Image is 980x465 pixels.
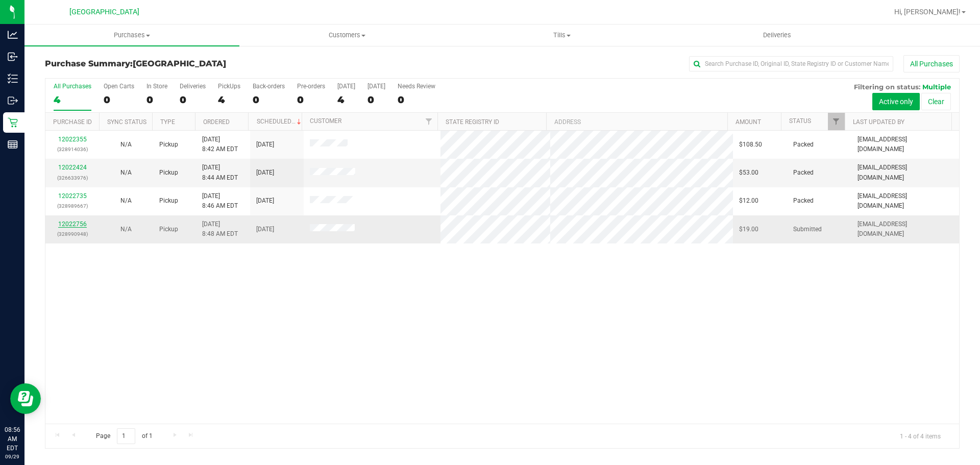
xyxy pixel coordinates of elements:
[54,94,91,106] div: 4
[24,31,239,40] span: Purchases
[689,56,893,71] input: Search Purchase ID, Original ID, State Registry ID or Customer Name...
[421,113,437,130] a: Filter
[789,117,811,125] a: Status
[749,31,805,40] span: Deliveries
[828,113,845,130] a: Filter
[5,453,20,460] p: 09/29
[202,191,238,211] span: [DATE] 8:46 AM EDT
[857,219,953,239] span: [EMAIL_ADDRESS][DOMAIN_NAME]
[52,201,93,211] p: (328989667)
[54,83,91,90] div: All Purchases
[546,113,727,131] th: Address
[256,225,274,234] span: [DATE]
[58,164,87,171] a: 12022424
[45,59,350,68] h3: Purchase Summary:
[5,425,20,453] p: 08:56 AM EDT
[58,221,87,228] a: 12022756
[52,173,93,183] p: (326633976)
[398,94,435,106] div: 0
[894,8,961,16] span: Hi, [PERSON_NAME]!
[853,118,904,126] a: Last Updated By
[120,168,132,178] button: N/A
[670,25,885,46] a: Deliveries
[69,8,139,16] span: [GEOGRAPHIC_DATA]
[310,117,341,125] a: Customer
[8,52,18,62] inline-svg: Inbound
[58,192,87,200] a: 12022735
[87,428,161,444] span: Page of 1
[297,94,325,106] div: 0
[120,225,132,234] button: N/A
[53,118,92,126] a: Purchase ID
[367,94,385,106] div: 0
[8,117,18,128] inline-svg: Retail
[892,428,949,444] span: 1 - 4 of 4 items
[739,225,758,234] span: $19.00
[446,118,499,126] a: State Registry ID
[107,118,146,126] a: Sync Status
[52,229,93,239] p: (328990948)
[218,83,240,90] div: PickUps
[739,168,758,178] span: $53.00
[146,94,167,106] div: 0
[398,83,435,90] div: Needs Review
[256,140,274,150] span: [DATE]
[367,83,385,90] div: [DATE]
[903,55,960,72] button: All Purchases
[857,135,953,154] span: [EMAIL_ADDRESS][DOMAIN_NAME]
[203,118,230,126] a: Ordered
[8,30,18,40] inline-svg: Analytics
[58,136,87,143] a: 12022355
[202,219,238,239] span: [DATE] 8:48 AM EDT
[857,163,953,182] span: [EMAIL_ADDRESS][DOMAIN_NAME]
[253,83,285,90] div: Back-orders
[8,95,18,106] inline-svg: Outbound
[160,118,175,126] a: Type
[872,93,920,110] button: Active only
[857,191,953,211] span: [EMAIL_ADDRESS][DOMAIN_NAME]
[120,196,132,206] button: N/A
[736,118,761,126] a: Amount
[24,25,239,46] a: Purchases
[180,83,206,90] div: Deliveries
[159,196,178,206] span: Pickup
[10,383,41,414] iframe: Resource center
[793,168,814,178] span: Packed
[921,93,951,110] button: Clear
[218,94,240,106] div: 4
[159,140,178,150] span: Pickup
[159,168,178,178] span: Pickup
[739,140,762,150] span: $108.50
[739,196,758,206] span: $12.00
[240,31,454,40] span: Customers
[922,83,951,91] span: Multiple
[8,74,18,84] inline-svg: Inventory
[8,139,18,150] inline-svg: Reports
[202,135,238,154] span: [DATE] 8:42 AM EDT
[793,140,814,150] span: Packed
[52,144,93,154] p: (328914036)
[133,59,226,68] span: [GEOGRAPHIC_DATA]
[159,225,178,234] span: Pickup
[146,83,167,90] div: In Store
[120,140,132,150] button: N/A
[120,197,132,204] span: Not Applicable
[104,83,134,90] div: Open Carts
[854,83,920,91] span: Filtering on status:
[202,163,238,182] span: [DATE] 8:44 AM EDT
[454,25,669,46] a: Tills
[256,168,274,178] span: [DATE]
[120,169,132,176] span: Not Applicable
[793,225,822,234] span: Submitted
[120,141,132,148] span: Not Applicable
[297,83,325,90] div: Pre-orders
[239,25,454,46] a: Customers
[455,31,669,40] span: Tills
[104,94,134,106] div: 0
[257,118,303,125] a: Scheduled
[793,196,814,206] span: Packed
[180,94,206,106] div: 0
[253,94,285,106] div: 0
[337,94,355,106] div: 4
[117,428,135,444] input: 1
